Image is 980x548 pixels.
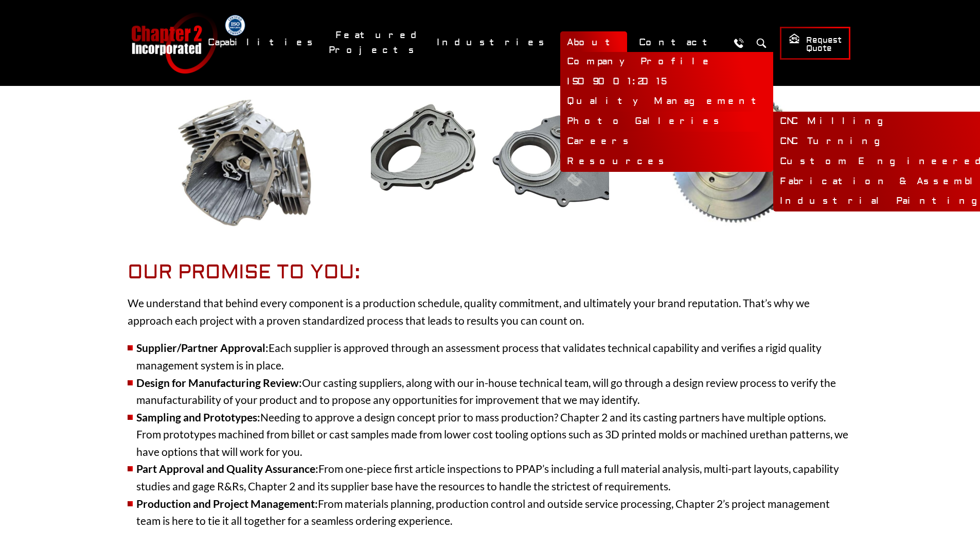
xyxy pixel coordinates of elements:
[560,132,773,152] a: Careers
[128,460,853,494] li: From one-piece first article inspections to PPAP’s including a full material analysis, multi-part...
[632,31,724,54] a: Contact
[136,497,318,510] strong: Production and Project Management:
[130,12,218,74] a: Chapter 2 Incorporated
[729,33,749,52] a: Call Us
[329,24,425,61] a: Featured Projects
[136,462,318,475] strong: Part Approval and Quality Assurance:
[560,52,773,72] a: Company Profile
[136,411,260,423] strong: Sampling and Prototypes:
[752,33,771,52] button: Search
[560,31,627,54] a: About
[789,33,842,54] span: Request Quote
[128,409,853,461] li: Needing to approve a design concept prior to mass production? Chapter 2 and its casting partners ...
[560,92,773,112] a: Quality Management
[128,495,853,529] li: From materials planning, production control and outside service processing, Chapter 2’s project m...
[201,31,324,54] a: Capabilities
[128,261,853,285] h2: Our Promise to You:
[136,341,269,354] strong: Supplier/Partner Approval:
[136,376,302,389] strong: Design for Manufacturing Review:
[128,294,853,329] p: We understand that behind every component is a production schedule, quality commitment, and ultim...
[128,339,853,374] li: Each supplier is approved through an assessment process that validates technical capability and v...
[560,112,773,132] a: Photo Galleries
[128,374,853,409] li: Our casting suppliers, along with our in-house technical team, will go through a design review pr...
[560,152,773,172] a: Resources
[780,27,850,60] a: Request Quote
[560,72,773,92] a: ISO 9001:2015
[430,31,555,54] a: Industries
